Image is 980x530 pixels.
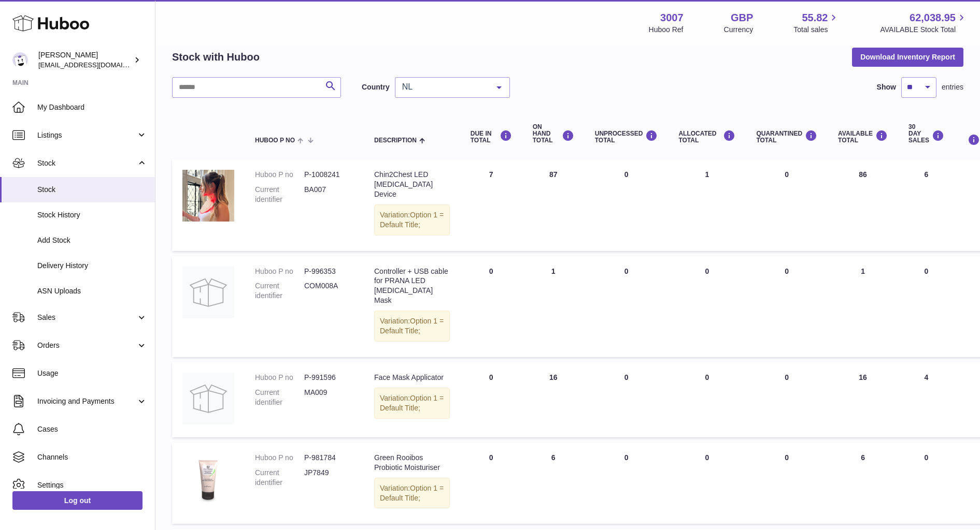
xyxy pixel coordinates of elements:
[877,82,896,92] label: Show
[908,124,944,144] div: 30 DAY SALES
[255,453,304,463] dt: Huboo P no
[182,170,234,222] img: product image
[380,211,444,229] span: Option 1 = Default Title;
[37,424,147,434] span: Cases
[255,281,304,301] dt: Current identifier
[898,256,955,357] td: 0
[182,373,234,424] img: product image
[12,491,143,510] a: Log out
[37,452,147,462] span: Channels
[374,137,417,144] span: Description
[374,453,450,473] div: Green Rooibos Probiotic Moisturiser
[12,52,28,68] img: bevmay@maysama.com
[172,50,260,64] h2: Stock with Huboo
[37,341,136,350] span: Orders
[828,362,898,437] td: 16
[585,159,669,251] td: 0
[838,130,888,144] div: AVAILABLE Total
[255,468,304,488] dt: Current identifier
[585,256,669,357] td: 0
[585,443,669,524] td: 0
[678,130,735,144] div: ALLOCATED Total
[304,373,353,382] dd: P-991596
[522,256,585,357] td: 1
[852,48,963,66] button: Download Inventory Report
[533,124,574,144] div: ON HAND Total
[724,25,754,35] div: Currency
[304,170,353,180] dd: P-1008241
[522,443,585,524] td: 6
[182,267,234,318] img: product image
[37,369,147,378] span: Usage
[828,159,898,251] td: 86
[304,281,353,301] dd: COM008A
[880,25,968,35] span: AVAILABLE Stock Total
[38,61,152,69] span: [EMAIL_ADDRESS][DOMAIN_NAME]
[522,362,585,437] td: 16
[400,82,489,92] span: NL
[255,388,304,407] dt: Current identifier
[37,480,147,490] span: Settings
[37,261,147,271] span: Delivery History
[668,362,746,437] td: 0
[785,373,789,381] span: 0
[460,443,522,524] td: 0
[304,185,353,204] dd: BA007
[585,362,669,437] td: 0
[460,362,522,437] td: 0
[255,267,304,276] dt: Huboo P no
[255,137,295,144] span: Huboo P no
[880,11,968,35] a: 62,038.95 AVAILABLE Stock Total
[255,373,304,382] dt: Huboo P no
[756,130,817,144] div: QUARANTINED Total
[660,11,684,25] strong: 3007
[785,453,789,462] span: 0
[374,204,450,235] div: Variation:
[304,267,353,276] dd: P-996353
[374,170,450,199] div: Chin2Chest LED [MEDICAL_DATA] Device
[374,267,450,306] div: Controller + USB cable for PRANA LED [MEDICAL_DATA] Mask
[380,484,444,502] span: Option 1 = Default Title;
[828,443,898,524] td: 6
[668,256,746,357] td: 0
[668,159,746,251] td: 1
[255,185,304,204] dt: Current identifier
[38,50,132,70] div: [PERSON_NAME]
[793,11,840,35] a: 55.82 Total sales
[785,267,789,275] span: 0
[668,443,746,524] td: 0
[522,159,585,251] td: 87
[362,82,390,92] label: Country
[374,478,450,509] div: Variation:
[374,388,450,419] div: Variation:
[374,311,450,342] div: Variation:
[828,256,898,357] td: 1
[37,210,147,220] span: Stock History
[37,102,147,112] span: My Dashboard
[304,388,353,407] dd: MA009
[374,373,450,382] div: Face Mask Applicator
[304,468,353,488] dd: JP7849
[37,130,136,140] span: Listings
[942,82,963,92] span: entries
[37,185,147,195] span: Stock
[785,170,789,179] span: 0
[649,25,684,35] div: Huboo Ref
[460,159,522,251] td: 7
[460,256,522,357] td: 0
[255,170,304,180] dt: Huboo P no
[380,394,444,412] span: Option 1 = Default Title;
[182,453,234,505] img: product image
[898,362,955,437] td: 4
[595,130,658,144] div: UNPROCESSED Total
[380,317,444,335] span: Option 1 = Default Title;
[898,443,955,524] td: 0
[793,25,840,35] span: Total sales
[37,235,147,245] span: Add Stock
[304,453,353,463] dd: P-981784
[898,159,955,251] td: 6
[37,313,136,322] span: Sales
[471,130,512,144] div: DUE IN TOTAL
[802,11,828,25] span: 55.82
[37,158,136,168] span: Stock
